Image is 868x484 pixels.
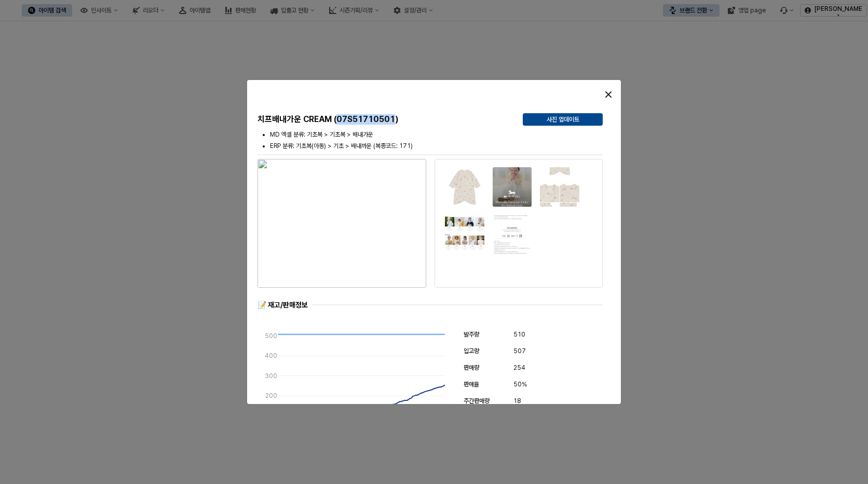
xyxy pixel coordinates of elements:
[600,86,617,103] button: Close
[464,331,479,338] span: 발주량
[513,329,525,340] span: 510
[513,362,525,373] span: 254
[513,346,526,356] span: 507
[270,141,603,151] li: ERP 분류: 기초복(아동) > 기초 > 배내까운 (복종코드: 171)
[513,396,521,406] span: 18
[464,347,479,355] span: 입고량
[547,115,579,124] p: 사진 업데이트
[523,113,603,126] button: 사진 업데이트
[464,381,479,388] span: 판매율
[257,300,308,310] div: 📝 재고/판매정보
[257,114,514,125] h5: 치프배내가운 CREAM (07S51710501)
[464,364,479,371] span: 판매량
[513,379,527,389] span: 50%
[270,130,603,139] li: MD 엑셀 분류: 기초복 > 기초복 > 배내가운
[464,397,490,405] span: 주간판매량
